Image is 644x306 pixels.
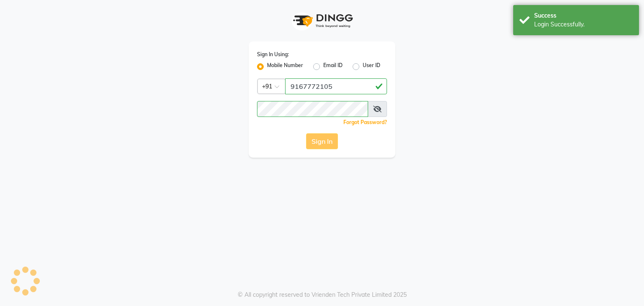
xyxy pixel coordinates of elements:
input: Username [285,78,387,94]
label: Mobile Number [267,62,303,72]
label: User ID [363,62,380,72]
label: Sign In Using: [257,51,289,58]
a: Forgot Password? [343,119,387,125]
img: logo1.svg [288,8,356,33]
input: Username [257,101,368,117]
label: Email ID [323,62,343,72]
div: Login Successfully. [534,20,633,29]
div: Success [534,11,633,20]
